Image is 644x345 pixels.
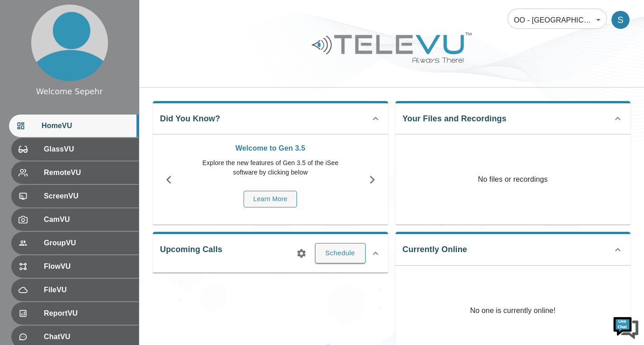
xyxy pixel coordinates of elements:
button: Schedule [315,243,366,263]
img: Chat Widget [612,313,639,340]
span: GroupVU [44,238,132,248]
div: FileVU [11,279,139,301]
span: ChatVU [44,331,132,342]
img: profile.png [31,5,108,81]
p: Explore the new features of Gen 3.5 of the iSee software by clicking below [189,158,352,177]
div: GlassVU [11,138,139,161]
span: FlowVU [44,261,132,272]
span: HomeVU [42,120,132,131]
div: Welcome Sepehr [36,86,103,97]
span: CamVU [44,214,132,225]
img: Logo [310,29,473,66]
span: GlassVU [44,144,132,155]
div: GroupVU [11,232,139,254]
div: ScreenVU [11,185,139,207]
span: RemoteVU [44,167,132,178]
p: Welcome to Gen 3.5 [189,143,352,154]
div: RemoteVU [11,161,139,184]
span: ScreenVU [44,191,132,202]
p: No files or recordings [395,134,631,225]
div: S [611,11,630,29]
div: OO - [GEOGRAPHIC_DATA] - K. Agbedinu [508,7,607,32]
div: CamVU [11,208,139,231]
div: FlowVU [11,255,139,278]
button: Learn More [244,191,297,207]
span: ReportVU [44,308,132,319]
span: FileVU [44,285,132,295]
div: ReportVU [11,302,139,325]
div: HomeVU [9,115,139,137]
